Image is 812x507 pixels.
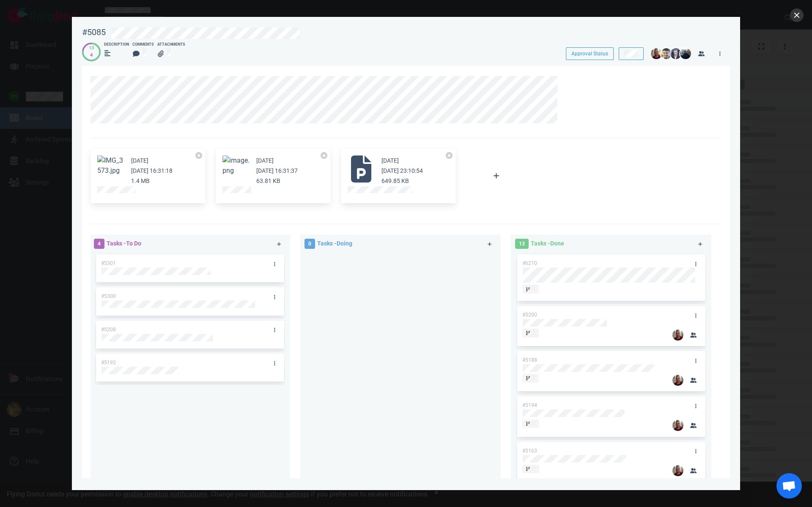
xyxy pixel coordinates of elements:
[157,42,185,48] div: Attachments
[522,357,537,363] span: #5188
[381,167,423,174] small: [DATE] 23:10:54
[89,45,94,52] div: 13
[317,240,352,247] span: Tasks - Doing
[522,402,537,408] span: #5194
[381,177,409,184] small: 649.85 KB
[381,157,399,164] small: [DATE]
[522,260,537,266] span: #6210
[304,239,315,249] span: 0
[89,52,94,59] div: 4
[131,167,173,174] small: [DATE] 16:31:18
[94,239,104,249] span: 4
[672,420,683,431] img: 26
[651,48,662,59] img: 26
[107,240,141,247] span: Tasks - To Do
[522,448,537,454] span: #5163
[132,42,154,48] div: Comments
[790,8,804,22] button: close
[670,48,681,59] img: 26
[222,155,250,176] button: Zoom image
[566,47,614,60] button: Approval Status
[256,177,280,184] small: 63.81 KB
[776,473,802,499] a: Ανοιχτή συνομιλία
[515,239,529,249] span: 13
[97,155,124,176] button: Zoom image
[672,375,683,386] img: 26
[104,42,129,48] div: Description
[672,330,683,341] img: 26
[131,177,150,184] small: 1.4 MB
[661,48,672,59] img: 26
[680,48,691,59] img: 26
[672,465,683,476] img: 26
[256,157,274,164] small: [DATE]
[131,157,148,164] small: [DATE]
[82,27,106,38] div: #5085
[531,240,564,247] span: Tasks - Done
[101,327,116,333] span: #5208
[101,260,116,266] span: #5301
[101,293,116,299] span: #5300
[101,360,116,365] span: #5192
[522,312,537,318] span: #5200
[256,167,298,174] small: [DATE] 16:31:37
